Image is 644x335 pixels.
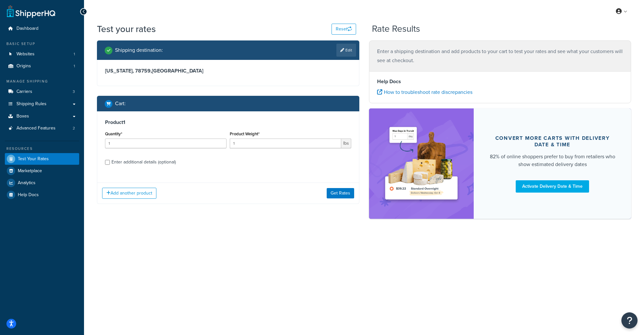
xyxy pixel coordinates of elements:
li: Origins [5,60,79,72]
span: Dashboard [16,26,38,31]
a: Shipping Rules [5,98,79,110]
a: Edit [336,44,356,57]
a: Marketplace [5,165,79,177]
span: Origins [16,63,31,69]
a: How to troubleshoot rate discrepancies [377,88,472,96]
span: Marketplace [18,168,42,174]
a: Boxes [5,110,79,122]
span: Advanced Features [16,126,56,131]
img: feature-image-ddt-36eae7f7280da8017bfb280eaccd9c446f90b1fe08728e4019434db127062ab4.png [381,118,462,209]
li: Carriers [5,86,79,98]
input: 0 [105,139,227,148]
span: Test Your Rates [18,156,49,162]
a: Help Docs [5,189,79,201]
a: Test Your Rates [5,153,79,165]
span: Boxes [16,114,29,119]
div: Convert more carts with delivery date & time [489,135,616,148]
span: Carriers [16,89,32,95]
button: Reset [332,24,356,35]
span: Websites [16,51,35,57]
a: Websites1 [5,48,79,60]
li: Advanced Features [5,122,79,134]
span: 1 [74,51,75,57]
a: Origins1 [5,60,79,72]
span: lbs [341,139,351,148]
button: Add another product [102,188,156,199]
div: Basic Setup [5,41,79,47]
span: 2 [73,126,75,131]
a: Activate Delivery Date & Time [516,180,589,193]
h3: Product 1 [105,119,351,126]
button: Open Resource Center [621,312,638,329]
a: Carriers3 [5,86,79,98]
p: Enter a shipping destination and add products to your cart to test your rates and see what your c... [377,47,623,65]
h3: [US_STATE], 78759 , [GEOGRAPHIC_DATA] [105,68,351,74]
label: Quantity* [105,131,122,136]
li: Websites [5,48,79,60]
a: Dashboard [5,23,79,35]
div: Enter additional details (optional) [111,158,176,167]
h1: Test your rates [97,23,156,35]
button: Get Rates [327,188,354,198]
input: Enter additional details (optional) [105,160,110,165]
div: 82% of online shoppers prefer to buy from retailers who show estimated delivery dates [489,153,616,168]
span: 3 [73,89,75,95]
div: Manage Shipping [5,79,79,84]
span: 1 [74,63,75,69]
h4: Help Docs [377,78,623,85]
a: Analytics [5,177,79,189]
span: Analytics [18,180,36,186]
input: 0.00 [230,139,341,148]
label: Product Weight* [230,131,259,136]
h2: Shipping destination : [115,47,163,53]
span: Help Docs [18,192,39,198]
h2: Cart : [115,101,126,106]
span: Shipping Rules [16,101,47,107]
a: Advanced Features2 [5,122,79,134]
div: Resources [5,146,79,151]
h2: Rate Results [372,24,420,34]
